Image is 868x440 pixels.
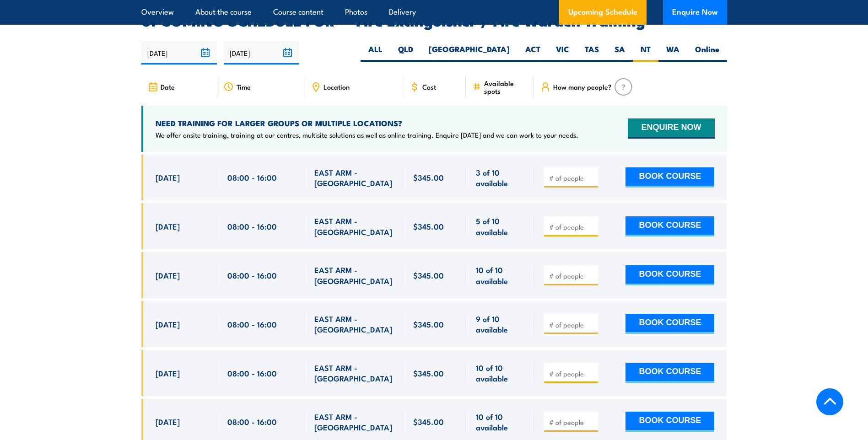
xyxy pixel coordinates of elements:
label: WA [658,44,687,62]
label: NT [633,44,658,62]
span: Cost [422,83,436,91]
label: ACT [518,44,548,62]
span: EAST ARM - [GEOGRAPHIC_DATA] [314,411,393,433]
span: [DATE] [156,270,180,280]
span: 10 of 10 available [476,411,524,433]
span: EAST ARM - [GEOGRAPHIC_DATA] [314,215,393,237]
label: TAS [577,44,607,62]
span: $345.00 [413,172,444,182]
p: We offer onsite training, training at our centres, multisite solutions as well as online training... [156,130,578,140]
span: 08:00 - 16:00 [227,416,277,427]
button: ENQUIRE NOW [628,118,714,139]
input: # of people [549,173,595,182]
input: # of people [549,271,595,280]
span: 10 of 10 available [476,362,524,384]
button: BOOK COURSE [625,167,714,188]
span: [DATE] [156,172,180,182]
span: $345.00 [413,368,444,378]
span: [DATE] [156,368,180,378]
label: QLD [390,44,421,62]
span: [DATE] [156,319,180,329]
span: 08:00 - 16:00 [227,221,277,231]
span: 5 of 10 available [476,215,524,237]
span: EAST ARM - [GEOGRAPHIC_DATA] [314,362,393,384]
span: 08:00 - 16:00 [227,368,277,378]
span: 3 of 10 available [476,167,524,188]
button: BOOK COURSE [625,314,714,334]
input: # of people [549,222,595,231]
span: Date [161,83,175,91]
span: $345.00 [413,319,444,329]
span: 9 of 10 available [476,313,524,335]
label: ALL [361,44,390,62]
button: BOOK COURSE [625,265,714,285]
button: BOOK COURSE [625,363,714,383]
button: BOOK COURSE [625,412,714,432]
span: Available spots [484,79,528,95]
span: $345.00 [413,270,444,280]
label: [GEOGRAPHIC_DATA] [421,44,518,62]
span: EAST ARM - [GEOGRAPHIC_DATA] [314,264,393,286]
label: SA [607,44,633,62]
span: 10 of 10 available [476,264,524,286]
h4: NEED TRAINING FOR LARGER GROUPS OR MULTIPLE LOCATIONS? [156,118,578,128]
span: Time [237,83,251,91]
input: # of people [549,320,595,329]
input: # of people [549,418,595,427]
span: 08:00 - 16:00 [227,172,277,182]
span: EAST ARM - [GEOGRAPHIC_DATA] [314,167,393,188]
label: Online [687,44,727,62]
span: $345.00 [413,416,444,427]
span: [DATE] [156,416,180,427]
span: 08:00 - 16:00 [227,319,277,329]
span: EAST ARM - [GEOGRAPHIC_DATA] [314,313,393,335]
span: 08:00 - 16:00 [227,270,277,280]
input: From date [141,41,217,64]
span: Location [323,83,350,91]
input: To date [224,41,299,64]
span: [DATE] [156,221,180,231]
label: VIC [548,44,577,62]
input: # of people [549,369,595,378]
span: $345.00 [413,221,444,231]
h2: UPCOMING SCHEDULE FOR - "Fire Extinguisher / Fire Warden Training" [141,14,727,27]
span: How many people? [553,83,612,91]
button: BOOK COURSE [625,216,714,236]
